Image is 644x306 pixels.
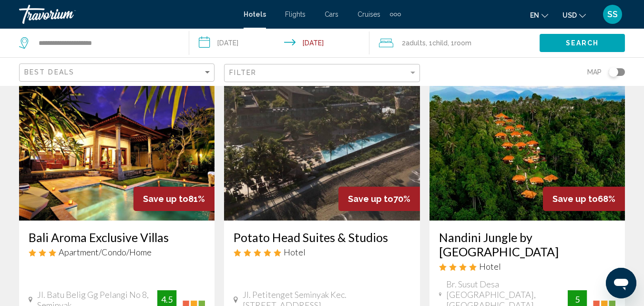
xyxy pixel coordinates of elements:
button: Filter [224,63,419,83]
a: Flights [285,11,306,18]
span: , 1 [448,36,471,50]
a: Cruises [358,11,380,18]
img: Hotel image [429,68,625,221]
span: Filter [229,69,256,76]
div: 3 star Apartment [29,247,205,257]
a: Cars [325,11,338,18]
button: Travelers: 2 adults, 1 child [369,29,540,57]
button: Extra navigation items [390,7,401,22]
a: Potato Head Suites & Studios [234,230,410,244]
button: Toggle map [602,68,625,76]
span: Save up to [348,194,393,204]
span: en [530,11,539,19]
span: , 1 [426,36,448,50]
span: Apartment/Condo/Home [59,247,152,257]
span: Room [454,39,471,47]
div: 4 star Hotel [439,261,615,272]
span: Hotel [479,261,501,272]
mat-select: Sort by [24,69,212,77]
span: Best Deals [24,68,74,76]
div: 4.5 [157,294,176,305]
button: Change language [530,8,548,22]
span: Save up to [552,194,598,204]
span: Search [566,40,599,47]
button: Search [540,34,625,52]
button: User Menu [600,4,625,24]
img: Hotel image [19,68,215,221]
div: 5 [568,294,587,305]
span: USD [562,11,577,19]
div: 5 star Hotel [234,247,410,257]
span: Save up to [143,194,188,204]
img: Hotel image [224,68,419,221]
a: Nandini Jungle by [GEOGRAPHIC_DATA] [439,230,615,259]
span: 2 [402,36,426,50]
div: 70% [338,187,420,211]
span: Map [587,65,602,79]
span: SS [607,10,618,19]
a: Travorium [19,5,234,24]
a: Bali Aroma Exclusive Villas [29,230,205,244]
a: Hotels [244,11,266,18]
span: Child [432,39,448,47]
iframe: Кнопка запуска окна обмена сообщениями [606,268,636,298]
button: Change currency [562,8,586,22]
div: 68% [543,187,625,211]
span: Adults [406,39,426,47]
button: Check-in date: Aug 29, 2025 Check-out date: Sep 2, 2025 [189,29,369,57]
span: Hotel [284,247,306,257]
div: 81% [133,187,215,211]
